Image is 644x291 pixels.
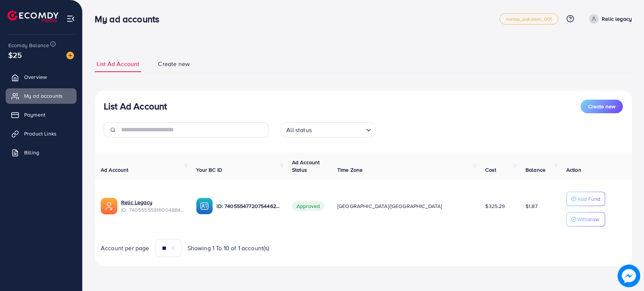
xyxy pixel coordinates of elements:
[337,202,442,210] span: [GEOGRAPHIC_DATA]/[GEOGRAPHIC_DATA]
[158,60,190,68] span: Create new
[8,42,49,49] span: Ecomdy Balance
[121,206,184,214] span: ID: 7405555591600488449
[121,199,184,214] div: <span class='underline'>Relic Legacy</span></br>7405555591600488449
[337,166,363,174] span: Time Zone
[6,69,77,85] a: Overview
[566,166,581,174] span: Action
[6,145,77,160] a: Billing
[314,123,363,135] input: Search for option
[285,125,313,135] span: All status
[196,166,222,174] span: Your BC ID
[24,111,45,119] span: Payment
[66,14,75,23] img: menu
[526,166,546,174] span: Balance
[8,11,58,22] img: logo
[281,122,375,137] div: Search for option
[6,107,77,122] a: Payment
[500,13,558,25] a: metap_pakistan_001
[101,244,149,253] span: Account per page
[566,192,605,206] button: Add Fund
[602,14,632,23] p: Relic legacy
[586,14,632,24] a: Relic legacy
[485,166,496,174] span: Cost
[24,92,63,100] span: My ad accounts
[6,126,77,141] a: Product Links
[292,159,320,174] span: Ad Account Status
[506,17,552,22] span: metap_pakistan_001
[97,60,139,68] span: List Ad Account
[577,215,599,224] p: Withdraw
[95,14,165,25] h3: My ad accounts
[6,88,77,103] a: My ad accounts
[66,52,74,59] img: image
[588,103,615,110] span: Create new
[577,194,600,203] p: Add Fund
[618,265,640,287] img: image
[8,49,22,60] span: $25
[292,201,324,211] span: Approved
[188,244,269,253] span: Showing 1 To 10 of 1 account(s)
[24,73,47,81] span: Overview
[24,130,57,137] span: Product Links
[121,199,184,206] a: Relic Legacy
[104,101,167,112] h3: List Ad Account
[24,149,39,156] span: Billing
[485,202,505,210] span: $325.29
[101,198,117,214] img: ic-ads-acc.e4c84228.svg
[526,202,538,210] span: $1.87
[217,202,280,211] p: ID: 7405554772075446289
[581,100,623,113] button: Create new
[566,212,605,226] button: Withdraw
[196,198,213,214] img: ic-ba-acc.ded83a64.svg
[101,166,129,174] span: Ad Account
